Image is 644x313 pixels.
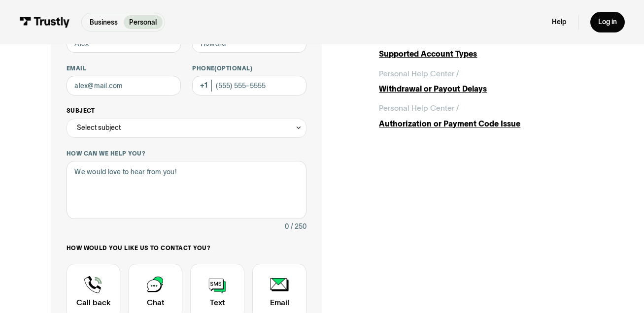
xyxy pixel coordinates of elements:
div: / 250 [291,221,306,233]
label: Subject [67,107,306,115]
a: Help [552,18,567,27]
a: Log in [590,12,624,32]
a: Personal Help Center /Supported Account Types [379,33,593,60]
img: Trustly Logo [19,17,69,28]
a: Business [84,15,124,29]
a: Personal [124,15,163,29]
p: Personal [129,17,157,28]
input: alex@mail.com [67,76,181,95]
a: Personal Help Center /Authorization or Payment Code Issue [379,102,593,129]
label: How would you like us to contact you? [67,244,306,252]
label: Phone [192,64,306,72]
div: Select subject [77,122,121,134]
div: 0 [285,221,289,233]
label: How can we help you? [67,150,306,157]
div: Withdrawal or Payout Delays [379,83,593,95]
p: Business [90,17,118,28]
div: Supported Account Types [379,48,593,60]
input: (555) 555-5555 [192,76,306,95]
span: (Optional) [214,65,252,71]
div: Personal Help Center / [379,68,459,80]
div: Select subject [67,119,306,138]
div: Log in [598,18,617,27]
div: Personal Help Center / [379,102,459,114]
div: Authorization or Payment Code Issue [379,118,593,130]
a: Personal Help Center /Withdrawal or Payout Delays [379,68,593,95]
label: Email [67,64,181,72]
